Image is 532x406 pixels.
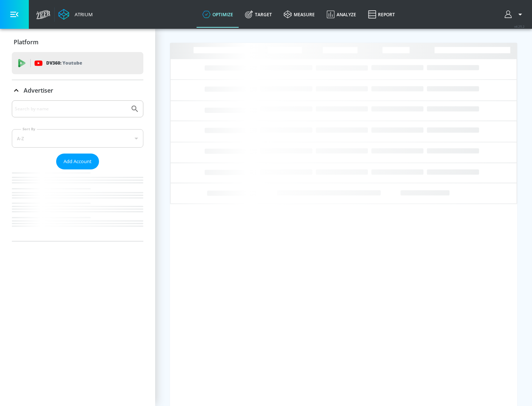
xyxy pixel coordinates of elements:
a: optimize [197,1,239,28]
p: DV360: [46,59,82,67]
label: Sort By [21,127,37,131]
a: measure [278,1,321,28]
a: Analyze [321,1,362,28]
p: Advertiser [24,86,53,94]
div: Advertiser [12,100,143,241]
div: Platform [12,32,143,52]
a: Report [362,1,401,28]
div: DV360: Youtube [12,52,143,74]
span: Add Account [64,157,92,166]
button: Add Account [56,154,99,169]
p: Youtube [62,59,82,67]
p: Platform [14,38,38,46]
a: Target [239,1,278,28]
div: Atrium [72,11,93,18]
div: A-Z [12,129,143,148]
nav: list of Advertiser [12,169,143,241]
span: v 4.25.2 [514,24,525,28]
a: Atrium [58,9,93,20]
input: Search by name [15,104,127,114]
div: Advertiser [12,80,143,101]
